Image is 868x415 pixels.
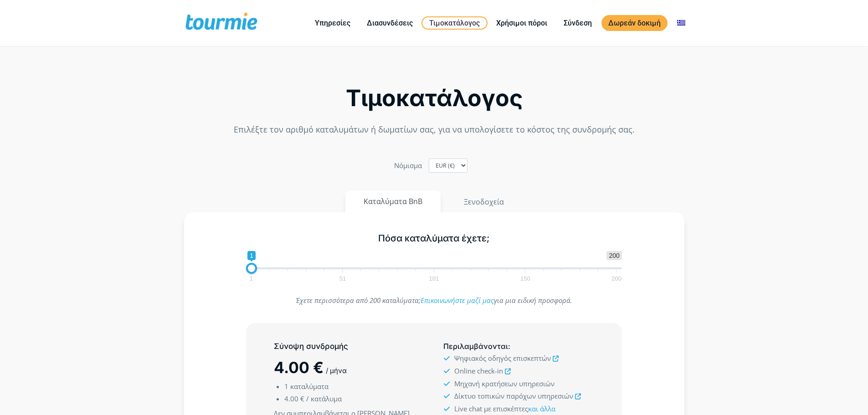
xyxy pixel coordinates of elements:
[326,366,347,375] span: / μήνα
[610,277,623,281] span: 200
[443,342,508,351] span: Περιλαμβάνονται
[601,15,668,31] a: Δωρεάν δοκιμή
[184,123,684,136] p: Επιλέξτε τον αριθμό καταλυμάτων ή δωματίων σας, για να υπολογίσετε το κόστος της συνδρομής σας.
[338,277,347,281] span: 51
[445,191,523,213] button: Ξενοδοχεία
[421,296,494,305] a: Επικοινωνήστε μαζί μας
[454,354,551,363] span: Ψηφιακός οδηγός επισκεπτών
[290,382,329,391] span: καταλύματα
[306,394,342,403] span: / κατάλυμα
[248,277,254,281] span: 1
[360,17,420,29] a: Διασυνδέσεις
[345,191,441,212] button: Καταλύματα BnB
[557,17,599,29] a: Σύνδεση
[308,17,357,29] a: Υπηρεσίες
[519,277,532,281] span: 150
[284,382,288,391] span: 1
[274,341,424,352] h5: Σύνοψη συνδρομής
[246,294,622,307] p: Έχετε περισσότερα από 200 καταλύματα; για μια ειδική προσφορά.
[246,233,622,244] h5: Πόσα καταλύματα έχετε;
[454,404,555,413] span: Live chat με επισκέπτες
[528,404,555,413] a: και άλλα
[421,16,488,30] a: Τιμοκατάλογος
[454,366,503,375] span: Online check-in
[274,358,324,377] span: 4.00 €
[606,251,621,260] span: 200
[443,341,594,352] h5: :
[428,277,441,281] span: 101
[284,394,304,403] span: 4.00 €
[454,391,573,400] span: Δίκτυο τοπικών παρόχων υπηρεσιών
[184,87,684,109] h2: Τιμοκατάλογος
[394,159,422,172] label: Nόμισμα
[489,17,554,29] a: Χρήσιμοι πόροι
[247,251,256,260] span: 1
[454,379,555,388] span: Μηχανή κρατήσεων υπηρεσιών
